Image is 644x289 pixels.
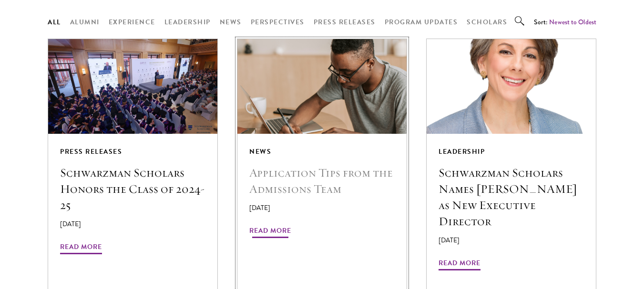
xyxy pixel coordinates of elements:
span: Read More [249,225,291,239]
span: Read More [60,241,102,256]
p: [DATE] [249,203,395,213]
button: All [48,16,61,28]
button: Alumni [70,16,100,28]
button: Perspectives [251,16,305,28]
div: Press Releases [60,146,205,158]
button: Press Releases [314,16,376,28]
button: Scholars [467,16,507,28]
button: Experience [109,16,155,28]
h5: Schwarzman Scholars Names [PERSON_NAME] as New Executive Director [439,165,584,229]
div: News [249,146,395,158]
span: Sort: [534,17,548,27]
button: Newest to Oldest [549,17,596,27]
button: News [220,16,242,28]
div: Leadership [439,146,584,158]
h5: Schwarzman Scholars Honors the Class of 2024-25 [60,165,205,213]
button: Leadership [164,16,211,28]
p: [DATE] [60,219,205,229]
p: [DATE] [439,235,584,245]
button: Program Updates [385,16,458,28]
h5: Application Tips from the Admissions Team [249,165,395,197]
span: Read More [439,257,480,272]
